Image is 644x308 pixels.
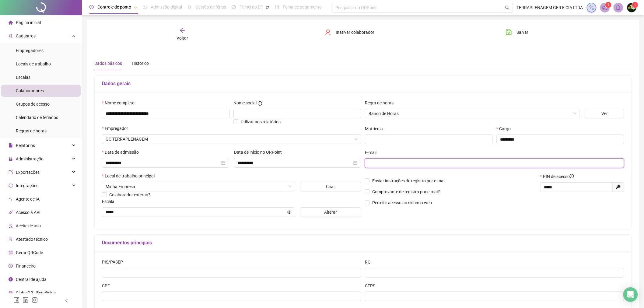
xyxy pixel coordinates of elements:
[16,210,40,215] span: Acesso à API
[300,182,361,191] button: Criar
[9,184,13,188] span: sync
[365,282,379,289] label: CTPS
[9,210,13,215] span: api
[109,192,150,197] span: Colaborador externo?
[543,173,574,180] span: PIN de acesso
[179,27,185,33] span: arrow-left
[9,237,13,241] span: solution
[65,299,69,303] span: left
[287,210,292,214] span: eye
[106,182,292,191] span: Salvador, Bahia, Brazil
[570,174,574,178] span: info-circle
[588,4,595,11] img: sparkle-icon.fc2bf0ac1784a2077858766a79e2daf3.svg
[102,80,624,87] h5: Dados gerais
[258,101,262,106] span: info-circle
[283,5,322,9] span: Folha de pagamento
[9,224,13,228] span: audit
[16,48,44,53] span: Empregadores
[9,264,13,268] span: dollar
[602,5,608,10] span: notification
[102,198,118,205] label: Escala
[102,149,143,156] label: Data de admissão
[151,5,182,9] span: Admissão digital
[16,223,41,228] span: Aceite de uso
[266,5,269,9] span: pushpin
[324,209,337,215] span: Alterar
[102,259,127,265] label: PIS/PASEP
[9,20,13,25] span: home
[506,29,512,35] span: save
[336,29,375,36] span: Inativar colaborador
[102,125,132,132] label: Empregador
[9,34,13,38] span: user-add
[517,29,529,36] span: Salvar
[16,183,38,188] span: Integrações
[275,5,279,9] span: book
[365,125,387,132] label: Matrícula
[326,183,335,190] span: Criar
[623,287,638,302] div: Open Intercom Messenger
[605,2,611,8] sup: 1
[16,156,44,161] span: Administração
[97,5,131,9] span: Controle de ponto
[9,291,13,295] span: gift
[16,170,40,175] span: Exportações
[369,109,576,118] span: Banco de Horas
[195,5,226,9] span: Gestão de férias
[517,4,583,11] span: TERRAPLENAGEM GER E CIA LTDA
[300,207,361,217] button: Alterar
[177,36,188,40] span: Voltar
[187,5,192,9] span: sun
[372,200,432,205] span: Permitir acesso ao sistema web
[607,3,610,7] span: 1
[16,264,36,268] span: Financeiro
[89,5,94,9] span: clock-circle
[16,115,58,120] span: Calendário de feriados
[16,20,41,25] span: Página inicial
[233,100,257,106] span: Nome social
[372,189,441,194] span: Comprovante de registro por e-mail?
[505,5,510,10] span: search
[102,239,624,247] h5: Documentos principais
[16,128,47,133] span: Regras de horas
[234,149,286,156] label: Data de início no QRPoint
[9,170,13,174] span: export
[102,100,138,106] label: Nome completo
[501,27,533,37] button: Salvar
[372,178,445,183] span: Enviar instruções de registro por e-mail
[16,61,51,66] span: Locais de trabalho
[16,75,30,80] span: Escalas
[94,60,122,67] div: Dados básicos
[16,88,44,93] span: Colaboradores
[13,297,19,303] span: facebook
[241,119,281,124] span: Utilizar nos relatórios
[627,3,636,12] img: 76398
[16,237,48,242] span: Atestado técnico
[325,29,331,35] span: user-delete
[16,197,40,201] span: Agente de IA
[16,102,50,107] span: Grupos de acesso
[143,5,147,9] span: file-done
[9,143,13,148] span: file
[102,282,114,289] label: CPF
[365,100,397,106] label: Regra de horas
[601,110,608,117] span: Ver
[240,5,263,9] span: Painel do DP
[9,250,13,255] span: qrcode
[496,125,515,132] label: Cargo
[616,5,621,10] span: bell
[9,157,13,161] span: lock
[634,3,636,7] span: 1
[102,173,159,179] label: Local de trabalho principal
[320,27,379,37] button: Inativar colaborador
[585,109,624,118] button: Ver
[16,143,35,148] span: Relatórios
[106,135,358,144] span: TERRAPLENAGEM GER E CIA LTDA
[632,2,638,8] sup: Atualize o seu contato no menu Meus Dados
[134,5,137,9] span: pushpin
[365,259,375,265] label: RG
[16,250,43,255] span: Gerar QRCode
[365,149,380,156] label: E-mail
[16,290,56,295] span: Clube QR - Beneficios
[23,297,29,303] span: linkedin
